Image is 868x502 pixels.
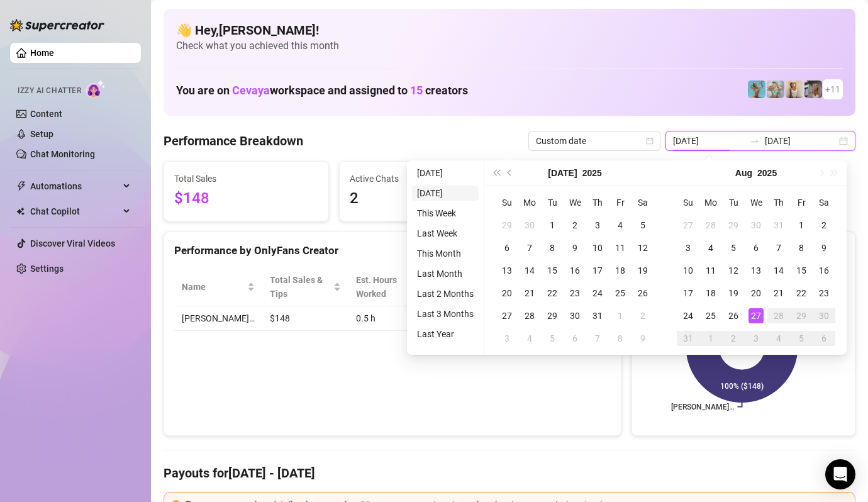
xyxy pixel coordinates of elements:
[548,160,577,186] button: Choose a month
[794,263,809,278] div: 15
[748,218,764,233] div: 30
[564,282,586,304] td: 2025-07-23
[750,136,760,146] span: to
[541,214,564,237] td: 2025-07-01
[745,304,767,327] td: 2025-08-27
[635,218,650,233] div: 5
[813,214,835,237] td: 2025-08-02
[671,403,734,411] text: [PERSON_NAME]…
[632,327,654,350] td: 2025-08-09
[522,331,537,346] div: 4
[412,206,479,221] li: This Week
[722,259,745,282] td: 2025-08-12
[790,304,813,327] td: 2025-08-29
[541,259,564,282] td: 2025-07-15
[677,237,699,259] td: 2025-08-03
[748,240,764,255] div: 6
[348,306,437,331] td: 0.5 h
[745,237,767,259] td: 2025-08-06
[703,308,718,323] div: 25
[609,214,632,237] td: 2025-07-04
[541,237,564,259] td: 2025-07-08
[745,191,767,214] th: We
[30,149,95,159] a: Chat Monitoring
[699,259,722,282] td: 2025-08-11
[745,327,767,350] td: 2025-09-03
[726,286,741,301] div: 19
[590,218,605,233] div: 3
[586,191,609,214] th: Th
[681,263,696,278] div: 10
[174,187,318,211] span: $148
[174,268,262,306] th: Name
[564,237,586,259] td: 2025-07-09
[609,259,632,282] td: 2025-07-18
[813,191,835,214] th: Sa
[518,237,541,259] td: 2025-07-07
[816,240,832,255] div: 9
[541,304,564,327] td: 2025-07-29
[30,238,115,248] a: Discover Viral Videos
[816,286,832,301] div: 23
[499,240,515,255] div: 6
[748,263,764,278] div: 13
[609,282,632,304] td: 2025-07-25
[496,327,518,350] td: 2025-08-03
[794,218,809,233] div: 1
[632,259,654,282] td: 2025-07-19
[681,308,696,323] div: 24
[804,81,822,98] img: Natalia
[635,286,650,301] div: 26
[813,304,835,327] td: 2025-08-30
[182,280,245,294] span: Name
[412,165,479,181] li: [DATE]
[567,218,582,233] div: 2
[545,286,560,301] div: 22
[635,263,650,278] div: 19
[412,286,479,301] li: Last 2 Months
[545,308,560,323] div: 29
[30,176,120,196] span: Automations
[541,327,564,350] td: 2025-08-05
[771,263,786,278] div: 14
[174,172,318,186] span: Total Sales
[786,81,803,98] img: Megan
[176,21,843,39] h4: 👋 Hey, [PERSON_NAME] !
[564,259,586,282] td: 2025-07-16
[613,286,628,301] div: 25
[522,240,537,255] div: 7
[564,327,586,350] td: 2025-08-06
[30,129,53,139] a: Setup
[722,304,745,327] td: 2025-08-26
[790,282,813,304] td: 2025-08-22
[632,214,654,237] td: 2025-07-05
[613,308,628,323] div: 1
[262,306,348,331] td: $148
[790,214,813,237] td: 2025-08-01
[489,160,503,186] button: Last year (Control + left)
[586,237,609,259] td: 2025-07-10
[499,331,515,346] div: 3
[567,286,582,301] div: 23
[726,331,741,346] div: 2
[541,191,564,214] th: Tu
[522,263,537,278] div: 14
[18,85,81,97] span: Izzy AI Chatter
[582,160,602,186] button: Choose a year
[545,240,560,255] div: 8
[825,459,855,489] div: Open Intercom Messenger
[771,331,786,346] div: 4
[816,218,832,233] div: 2
[748,81,765,98] img: Dominis
[567,308,582,323] div: 30
[522,218,537,233] div: 30
[677,191,699,214] th: Su
[30,201,120,221] span: Chat Copilot
[677,282,699,304] td: 2025-08-17
[496,237,518,259] td: 2025-07-06
[673,134,745,148] input: Start date
[609,191,632,214] th: Fr
[767,259,790,282] td: 2025-08-14
[262,268,348,306] th: Total Sales & Tips
[586,214,609,237] td: 2025-07-03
